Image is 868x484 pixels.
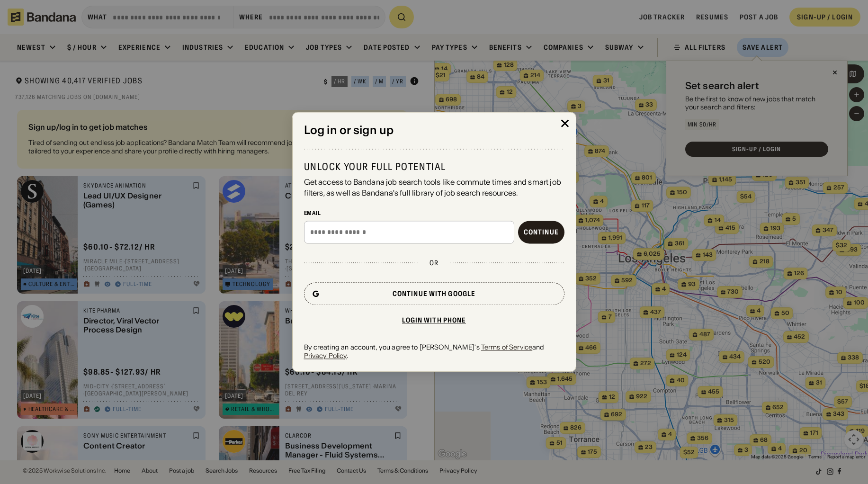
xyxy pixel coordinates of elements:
a: Privacy Policy [304,351,347,360]
div: Email [304,209,564,217]
div: Get access to Bandana job search tools like commute times and smart job filters, as well as Banda... [304,177,564,198]
div: Continue [524,229,559,235]
div: Continue with Google [393,290,475,297]
div: Unlock your full potential [304,161,564,173]
div: Login with phone [402,317,466,323]
div: or [430,259,438,267]
a: Terms of Service [481,343,532,351]
div: Log in or sign up [304,124,564,137]
div: By creating an account, you agree to [PERSON_NAME]'s and . [304,343,564,360]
